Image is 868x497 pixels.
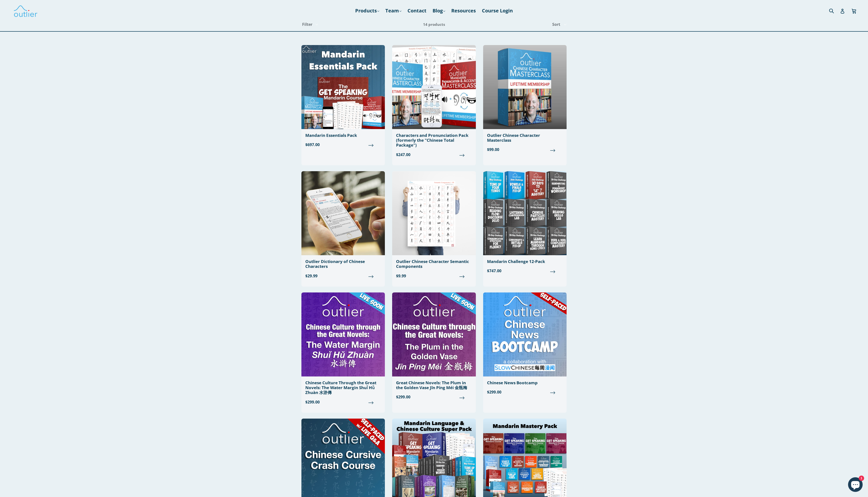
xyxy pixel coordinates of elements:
[396,152,472,158] span: $247.00
[847,477,864,493] inbox-online-store-chat: Shopify online store chat
[305,142,381,148] span: $697.00
[13,4,38,18] img: Outlier Linguistics
[383,6,404,15] a: Team
[396,259,472,269] div: Outlier Chinese Character Semantic Components
[301,292,385,409] a: Chinese Culture Through the Great Novels: The Water Margin Shuǐ Hǔ Zhuàn 水滸傳 $299.00
[396,273,472,279] span: $9.99
[392,171,476,283] a: Outlier Chinese Character Semantic Components $9.99
[392,171,476,255] img: Outlier Chinese Character Semantic Components
[301,45,385,129] img: Mandarin Essentials Pack
[305,399,381,405] span: $299.00
[392,292,476,376] img: Great Chinese Novels: The Plum in the Golden Vase Jīn Píng Méi 金瓶梅
[483,171,567,255] img: Mandarin Challenge 12-Pack
[487,259,563,264] div: Mandarin Challenge 12-Pack
[487,133,563,143] div: Outlier Chinese Character Masterclass
[305,133,381,138] div: Mandarin Essentials Pack
[301,292,385,376] img: Chinese Culture Through the Great Novels: The Water Margin Shuǐ Hǔ Zhuàn 水滸傳
[479,6,515,15] a: Course Login
[483,171,567,278] a: Mandarin Challenge 12-Pack $747.00
[301,171,385,255] img: Outlier Dictionary of Chinese Characters Outlier Linguistics
[487,389,563,395] span: $299.00
[483,292,567,399] a: Chinese News Bootcamp $299.00
[483,292,567,376] img: Chinese News Bootcamp
[487,268,563,274] span: $747.00
[828,6,841,16] input: Search
[487,147,563,153] span: $99.00
[396,380,472,390] div: Great Chinese Novels: The Plum in the Golden Vase Jīn Píng Méi 金瓶梅
[405,6,429,15] a: Contact
[392,292,476,404] a: Great Chinese Novels: The Plum in the Golden Vase Jīn Píng Méi 金瓶梅 $299.00
[301,45,385,151] a: Mandarin Essentials Pack $697.00
[392,45,476,129] img: Chinese Total Package Outlier Linguistics
[449,6,478,15] a: Resources
[487,380,563,385] div: Chinese News Bootcamp
[305,380,381,395] div: Chinese Culture Through the Great Novels: The Water Margin Shuǐ Hǔ Zhuàn 水滸傳
[483,45,567,129] img: Outlier Chinese Character Masterclass Outlier Linguistics
[483,45,567,157] a: Outlier Chinese Character Masterclass $99.00
[353,6,382,15] a: Products
[396,133,472,148] div: Characters and Pronunciation Pack (formerly the "Chinese Total Package")
[305,259,381,269] div: Outlier Dictionary of Chinese Characters
[305,273,381,279] span: $29.99
[301,171,385,283] a: Outlier Dictionary of Chinese Characters $29.99
[423,22,445,27] span: 14 products
[392,45,476,161] a: Characters and Pronunciation Pack (formerly the "Chinese Total Package") $247.00
[430,6,448,15] a: Blog
[396,394,472,400] span: $299.00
